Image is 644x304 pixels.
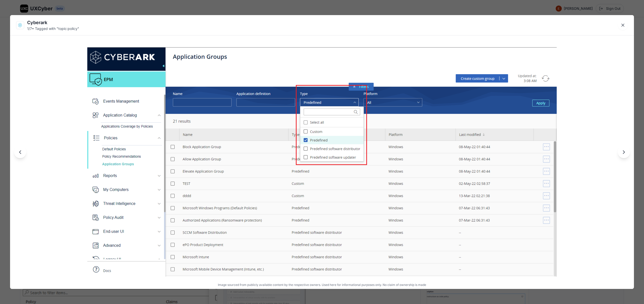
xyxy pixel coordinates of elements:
div: Cyberark [27,19,79,26]
p: Image sourced from publicly available content by the respective owners. Used here for information... [12,283,632,287]
button: Close lightbox [618,20,628,30]
button: Previous image [14,146,26,158]
div: 1 / 7 • Tagged with " topic:policy " [27,26,79,31]
img: Cyberark logo [16,21,24,29]
img: Cyberark image 1 [87,47,557,277]
button: Next image [618,146,630,158]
